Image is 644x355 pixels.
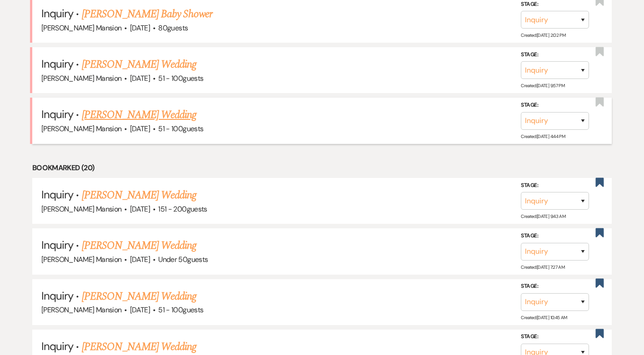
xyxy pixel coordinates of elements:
span: 51 - 100 guests [158,74,203,83]
li: Bookmarked (20) [32,162,612,174]
span: Inquiry [41,107,73,121]
span: Inquiry [41,339,73,353]
span: [DATE] [130,124,150,133]
a: [PERSON_NAME] Wedding [82,56,197,73]
span: Inquiry [41,6,73,20]
a: [PERSON_NAME] Wedding [82,107,197,123]
span: [PERSON_NAME] Mansion [41,124,122,133]
span: Created: [DATE] 7:27 AM [521,264,564,270]
a: [PERSON_NAME] Wedding [82,339,197,355]
label: Stage: [521,100,589,110]
span: Created: [DATE] 9:57 PM [521,83,564,89]
span: 151 - 200 guests [158,204,207,214]
a: [PERSON_NAME] Wedding [82,187,197,203]
span: Created: [DATE] 10:45 AM [521,315,567,320]
span: [PERSON_NAME] Mansion [41,255,122,264]
a: [PERSON_NAME] Wedding [82,237,197,254]
span: [DATE] [130,204,150,214]
span: [PERSON_NAME] Mansion [41,305,122,315]
label: Stage: [521,281,589,291]
label: Stage: [521,50,589,60]
label: Stage: [521,332,589,342]
label: Stage: [521,181,589,191]
span: [DATE] [130,255,150,264]
span: [DATE] [130,305,150,315]
label: Stage: [521,231,589,241]
span: [DATE] [130,74,150,83]
span: Inquiry [41,289,73,303]
span: Inquiry [41,187,73,202]
a: [PERSON_NAME] Baby Shower [82,6,213,22]
a: [PERSON_NAME] Wedding [82,288,197,305]
span: 80 guests [158,23,188,33]
span: Created: [DATE] 2:02 PM [521,32,565,38]
span: Created: [DATE] 4:44 PM [521,133,565,139]
span: 51 - 100 guests [158,305,203,315]
span: [PERSON_NAME] Mansion [41,23,122,33]
span: Inquiry [41,238,73,252]
span: Inquiry [41,57,73,71]
span: [DATE] [130,23,150,33]
span: [PERSON_NAME] Mansion [41,204,122,214]
span: [PERSON_NAME] Mansion [41,74,122,83]
span: Under 50 guests [158,255,208,264]
span: Created: [DATE] 9:43 AM [521,213,565,219]
span: 51 - 100 guests [158,124,203,133]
